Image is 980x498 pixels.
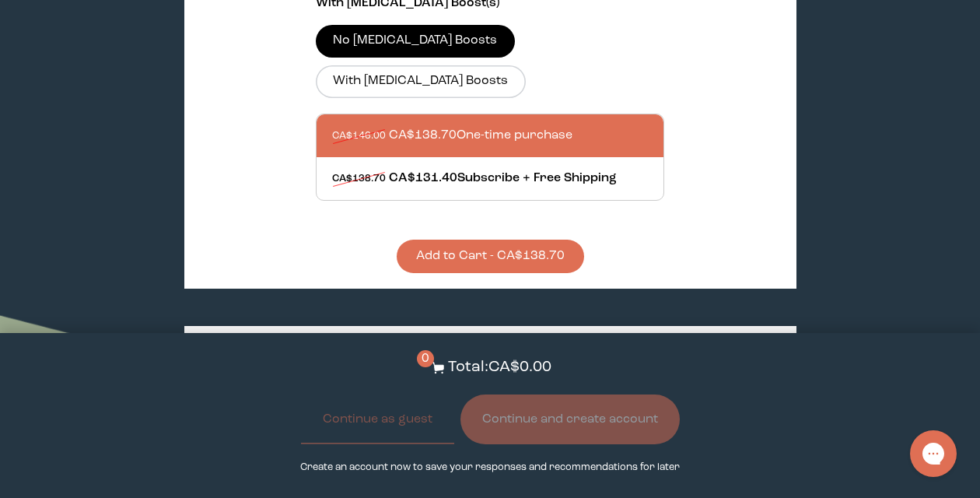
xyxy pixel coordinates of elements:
button: Continue and create account [460,395,680,444]
span: 0 [417,350,434,367]
button: Add to Cart - CA$138.70 [397,240,584,273]
button: Continue as guest [301,395,454,444]
p: Total: CA$0.00 [448,356,551,379]
label: No [MEDICAL_DATA] Boosts [316,25,515,58]
label: With [MEDICAL_DATA] Boosts [316,65,526,98]
iframe: Gorgias live chat messenger [902,425,964,482]
p: Create an account now to save your responses and recommendations for later [300,460,680,475]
